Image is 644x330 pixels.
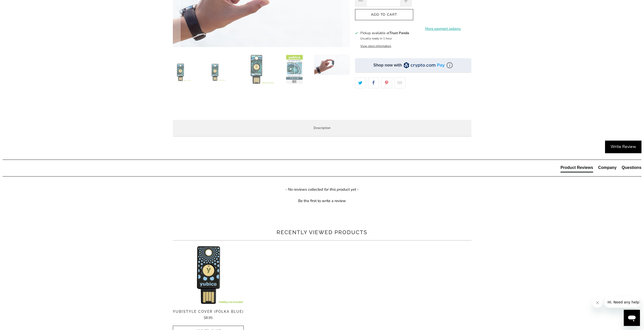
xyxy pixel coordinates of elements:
div: Be the first to write a review [298,198,346,204]
a: Email this to a friend [394,78,405,88]
button: Add to Cart [355,9,413,20]
a: YubiStyle Cover (Polka Blue) $8.95 [173,310,244,321]
span: $8.95 [204,315,213,320]
a: Share this on Pinterest [381,78,392,88]
em: - No reviews collected for this product yet - [285,187,359,192]
h3: Pickup available at [360,30,409,36]
label: Description [173,120,471,137]
span: YubiStyle Cover (Polka Blue) [173,310,244,314]
img: YubiStyle Cover (Geode Blue) - Trust Panda [277,55,312,84]
img: YubiStyle Cover (Geode Blue) - Trust Panda [314,55,350,75]
b: Trust Panda [389,31,409,35]
h2: Recently viewed products [173,228,471,236]
span: Add to Cart [360,13,408,17]
iframe: Close message [592,298,603,308]
img: YubiStyle Cover (Geode Blue) - Trust Panda [163,55,198,90]
img: YubiStyle Cover (Geode Blue) - Trust Panda [201,55,236,90]
small: Usually ready in 1 hour [360,36,392,40]
span: Hi. Need any help? [3,4,36,8]
button: View store information [360,44,391,48]
a: Share this on Facebook [368,78,379,88]
iframe: Reviews Widget [355,97,471,114]
div: Write Review [605,141,641,153]
div: Reviews Tabs [560,165,641,175]
div: Product Reviews [560,165,593,170]
iframe: Message from company [605,297,640,308]
div: Shop now with [373,62,402,68]
div: Company [598,165,617,170]
div: Questions [622,165,641,170]
a: Share this on Twitter [355,78,366,88]
a: More payment options [415,26,471,32]
img: YubiStyle Cover (Geode Blue) - Trust Panda [239,55,274,84]
iframe: Button to launch messaging window [624,310,640,326]
div: Be the first to write a review [3,197,641,204]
